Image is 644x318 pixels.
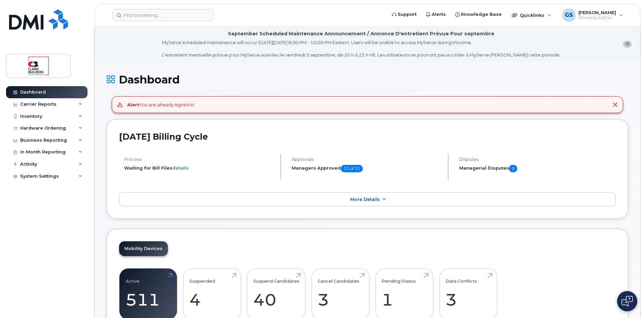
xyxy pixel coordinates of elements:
[292,165,442,172] h5: Managers Approved
[350,197,380,202] span: More Details
[127,102,139,107] strong: Alert
[124,157,275,162] h4: Process
[318,272,363,316] a: Cancel Candidates 3
[119,241,168,256] a: Mobility Devices
[623,41,632,48] button: close notification
[509,165,517,172] span: 0
[124,165,275,171] li: Waiting for Bill Files
[127,102,195,108] div: You are already signed in.
[621,296,633,307] img: Open chat
[445,272,491,316] a: Data Conflicts 3
[119,132,616,142] h2: [DATE] Billing Cycle
[459,165,616,172] h5: Managerial Disputes
[292,157,442,162] h4: Approvals
[253,272,299,316] a: Suspend Candidates 40
[228,30,494,37] div: September Scheduled Maintenance Announcement / Annonce D'entretient Prévue Pour septembre
[459,157,616,162] h4: Disputes
[172,165,189,171] a: details
[382,272,427,316] a: Pending Status 1
[162,39,561,58] div: MyServe scheduled maintenance will occur [DATE][DATE] 8:00 PM - 10:00 PM Eastern. Users will be u...
[189,272,235,316] a: Suspended 4
[126,272,171,316] a: Active 511
[341,165,363,172] span: 12 of 21
[107,74,628,85] h1: Dashboard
